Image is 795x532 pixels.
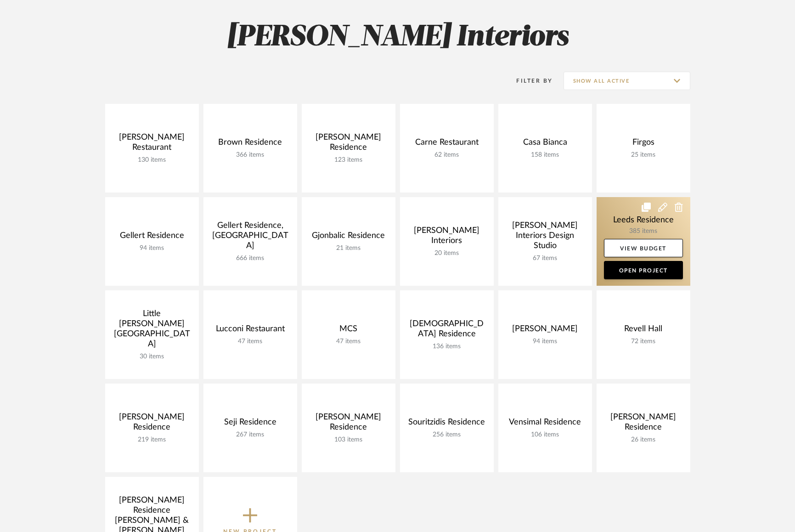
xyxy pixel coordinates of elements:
div: 158 items [506,151,585,159]
div: Filter By [505,76,553,85]
div: 21 items [309,244,388,252]
div: [PERSON_NAME] Interiors Design Studio [506,221,585,255]
div: Brown Residence [211,137,290,151]
div: [PERSON_NAME] Residence [604,412,683,436]
div: Gjonbalic Residence [309,231,388,244]
div: Souritzidis Residence [407,417,486,431]
div: 256 items [407,431,486,439]
div: [PERSON_NAME] Interiors [407,226,486,249]
div: 67 items [506,255,585,262]
a: View Budget [604,239,683,257]
div: 47 items [211,338,290,345]
div: 103 items [309,436,388,444]
div: 20 items [407,249,486,257]
div: [DEMOGRAPHIC_DATA] Residence [407,319,486,343]
div: 130 items [113,156,192,164]
div: [PERSON_NAME] [506,324,585,338]
div: Seji Residence [211,417,290,431]
div: 30 items [113,353,192,361]
div: Gellert Residence [113,231,192,244]
div: 123 items [309,156,388,164]
div: 62 items [407,151,486,159]
div: [PERSON_NAME] Residence [309,132,388,156]
div: Gellert Residence, [GEOGRAPHIC_DATA] [211,221,290,255]
div: 219 items [113,436,192,444]
div: 106 items [506,431,585,439]
div: 26 items [604,436,683,444]
div: MCS [309,324,388,338]
div: Revell Hall [604,324,683,338]
div: 47 items [309,338,388,345]
div: 94 items [506,338,585,345]
div: 94 items [113,244,192,252]
div: Casa Bianca [506,137,585,151]
div: Firgos [604,137,683,151]
div: Vensimal Residence [506,417,585,431]
div: [PERSON_NAME] Residence [113,412,192,436]
div: [PERSON_NAME] Restaurant [113,132,192,156]
div: 72 items [604,338,683,345]
div: 267 items [211,431,290,439]
div: Carne Restaurant [407,137,486,151]
div: 136 items [407,343,486,351]
div: 666 items [211,255,290,262]
div: 366 items [211,151,290,159]
div: Little [PERSON_NAME][GEOGRAPHIC_DATA] [113,309,192,353]
div: Lucconi Restaurant [211,324,290,338]
div: [PERSON_NAME] Residence [309,412,388,436]
h2: [PERSON_NAME] Interiors [67,20,728,55]
a: Open Project [604,261,683,279]
div: 25 items [604,151,683,159]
